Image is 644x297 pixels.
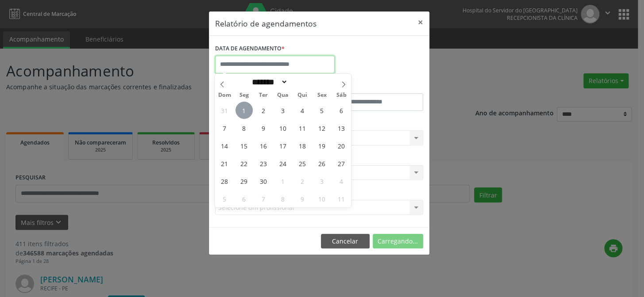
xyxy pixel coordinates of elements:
span: Outubro 5, 2025 [216,190,233,207]
span: Setembro 19, 2025 [313,137,330,154]
span: Setembro 11, 2025 [294,119,311,137]
span: Setembro 1, 2025 [235,102,253,119]
span: Setembro 20, 2025 [332,137,350,154]
span: Outubro 10, 2025 [313,190,330,207]
span: Setembro 27, 2025 [332,155,350,172]
span: Sáb [332,92,351,98]
span: Setembro 17, 2025 [274,137,292,154]
span: Setembro 25, 2025 [294,155,311,172]
span: Qui [293,92,312,98]
span: Outubro 8, 2025 [274,190,292,207]
span: Setembro 13, 2025 [332,119,350,137]
span: Setembro 23, 2025 [255,155,272,172]
span: Setembro 24, 2025 [274,155,292,172]
input: Year [288,77,317,87]
button: Close [412,11,429,33]
span: Setembro 6, 2025 [332,102,350,119]
span: Setembro 14, 2025 [216,137,233,154]
span: Outubro 9, 2025 [294,190,311,207]
span: Outubro 7, 2025 [255,190,272,207]
span: Setembro 7, 2025 [216,119,233,137]
span: Setembro 22, 2025 [235,155,253,172]
span: Setembro 10, 2025 [274,119,292,137]
span: Setembro 15, 2025 [235,137,253,154]
span: Setembro 21, 2025 [216,155,233,172]
span: Setembro 3, 2025 [274,102,292,119]
span: Outubro 4, 2025 [332,172,350,190]
span: Setembro 12, 2025 [313,119,330,137]
span: Dom [215,92,234,98]
span: Setembro 5, 2025 [313,102,330,119]
span: Outubro 6, 2025 [235,190,253,207]
span: Outubro 1, 2025 [274,172,292,190]
h5: Relatório de agendamentos [215,18,316,29]
span: Qua [273,92,293,98]
select: Month [249,77,288,87]
span: Setembro 18, 2025 [294,137,311,154]
span: Setembro 29, 2025 [235,172,253,190]
span: Setembro 8, 2025 [235,119,253,137]
span: Setembro 28, 2025 [216,172,233,190]
span: Setembro 9, 2025 [255,119,272,137]
span: Outubro 11, 2025 [332,190,350,207]
button: Carregando... [373,234,423,249]
span: Outubro 3, 2025 [313,172,330,190]
label: ATÉ [321,80,423,93]
span: Setembro 26, 2025 [313,155,330,172]
span: Seg [234,92,254,98]
span: Sex [312,92,332,98]
span: Setembro 16, 2025 [255,137,272,154]
span: Setembro 2, 2025 [255,102,272,119]
span: Outubro 2, 2025 [294,172,311,190]
span: Ter [254,92,273,98]
span: Agosto 31, 2025 [216,102,233,119]
span: Setembro 30, 2025 [255,172,272,190]
label: DATA DE AGENDAMENTO [215,42,285,56]
span: Setembro 4, 2025 [294,102,311,119]
button: Cancelar [321,234,370,249]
